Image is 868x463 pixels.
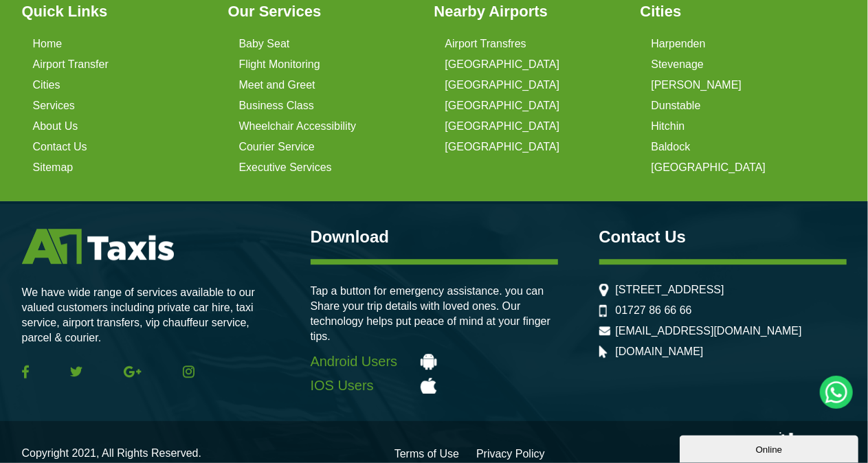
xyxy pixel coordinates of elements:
a: [PERSON_NAME] [652,79,742,91]
a: Executive Services [239,161,332,174]
a: Stevenage [652,58,704,71]
h3: Nearby Airports [434,3,624,21]
a: Wheelchair Accessibility [239,120,357,133]
img: Facebook [22,365,29,379]
h3: Download [311,229,558,245]
a: Flight Monitoring [239,58,320,71]
a: Meet and Greet [239,79,315,91]
h3: Cities [641,3,830,21]
iframe: chat widget [680,433,861,463]
a: Services [33,100,75,112]
a: Airport Transfres [445,38,526,50]
a: Dunstable [652,100,701,112]
img: Instagram [183,365,194,378]
a: Courier Service [239,141,315,153]
a: [GEOGRAPHIC_DATA] [445,58,560,71]
a: Airport Transfer [33,58,109,71]
a: Privacy Policy [476,449,545,460]
a: Harpenden [652,38,706,50]
img: Google Plus [124,365,142,378]
a: [GEOGRAPHIC_DATA] [652,161,766,174]
a: IOS Users [311,378,558,394]
img: Wiz Digital [779,432,846,460]
h3: Quick Links [22,3,212,21]
h3: Contact Us [599,229,847,245]
a: Android Users [311,354,558,370]
a: Hitchin [652,120,685,133]
p: Tap a button for emergency assistance. you can Share your trip details with loved ones. Our techn... [311,284,558,344]
a: Terms of Use [394,449,459,460]
a: Cities [33,79,60,91]
a: [GEOGRAPHIC_DATA] [445,141,560,153]
a: Baldock [652,141,691,153]
a: 01727 86 66 66 [616,304,692,317]
a: [GEOGRAPHIC_DATA] [445,79,560,91]
a: Baby Seat [239,38,290,50]
a: [DOMAIN_NAME] [616,346,704,358]
img: Twitter [70,366,82,376]
a: About Us [33,120,78,133]
p: We have wide range of services available to our valued customers including private car hire, taxi... [22,285,269,346]
a: Contact Us [33,141,87,153]
a: Sitemap [33,161,74,174]
p: Copyright 2021, All Rights Reserved. [22,446,201,461]
a: Business Class [239,100,314,112]
a: [GEOGRAPHIC_DATA] [445,100,560,112]
a: [EMAIL_ADDRESS][DOMAIN_NAME] [616,325,802,337]
img: A1 Taxis St Albans [22,229,174,264]
a: Home [33,38,63,50]
h3: Our Services [228,3,418,21]
a: [GEOGRAPHIC_DATA] [445,120,560,133]
li: [STREET_ADDRESS] [599,284,847,296]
